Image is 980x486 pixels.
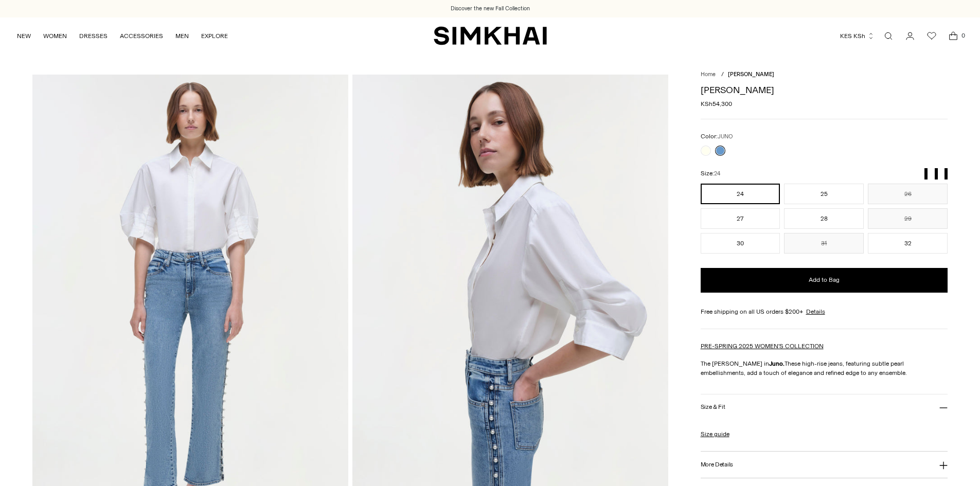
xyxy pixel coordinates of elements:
a: SIMKHAI [434,26,547,46]
nav: breadcrumbs [701,70,948,79]
h1: [PERSON_NAME] [701,85,948,95]
a: Wishlist [921,26,942,46]
button: Add to Bag [701,268,948,293]
a: PRE-SPRING 2025 WOMEN'S COLLECTION [701,343,824,350]
a: Size guide [701,429,729,439]
label: Color: [701,132,733,141]
a: ACCESSORIES [120,25,163,47]
a: Go to the account page [900,26,920,46]
span: 0 [958,31,968,40]
label: Size: [701,169,720,178]
a: Open cart modal [943,26,964,46]
button: 28 [784,208,864,229]
a: EXPLORE [201,25,228,47]
a: DRESSES [79,25,108,47]
p: The [PERSON_NAME] in These high-rise jeans, featuring subtle pearl embellishments, add a touch of... [701,359,948,377]
button: More Details [701,452,948,478]
button: Size & Fit [701,394,948,421]
a: WOMEN [43,25,67,47]
a: Discover the new Fall Collection [451,5,530,13]
button: 32 [868,233,948,254]
button: 27 [701,208,780,229]
h3: More Details [701,461,733,468]
a: Details [806,307,825,316]
a: MEN [175,25,189,47]
span: JUNO [718,133,733,140]
span: KSh54,300 [701,99,732,109]
a: NEW [17,25,31,47]
button: 26 [868,184,948,204]
button: 30 [701,233,780,254]
div: Free shipping on all US orders $200+ [701,307,948,316]
span: Add to Bag [809,276,840,284]
span: 24 [714,170,720,177]
button: 31 [784,233,864,254]
button: 29 [868,208,948,229]
button: 24 [701,184,780,204]
div: / [721,70,724,79]
span: [PERSON_NAME] [728,71,774,78]
h3: Size & Fit [701,404,725,410]
button: KES KSh [840,25,875,47]
a: Open search modal [878,26,899,46]
button: 25 [784,184,864,204]
strong: Juno. [769,360,785,367]
a: Home [701,71,716,78]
